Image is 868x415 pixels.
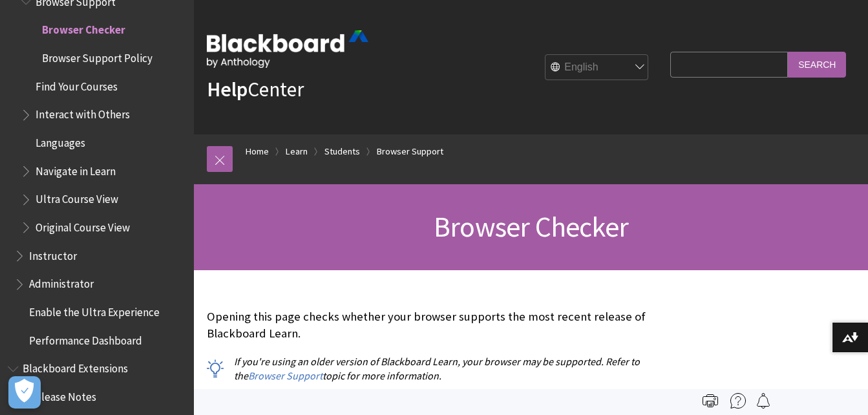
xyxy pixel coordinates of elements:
[36,76,118,93] span: Find Your Courses
[434,209,628,244] span: Browser Checker
[377,144,443,160] a: Browser Support
[29,301,160,319] span: Enable the Ultra Experience
[286,144,308,160] a: Learn
[756,393,771,409] img: Follow this page
[36,160,116,178] span: Navigate in Learn
[207,308,664,342] p: Opening this page checks whether your browser supports the most recent release of Blackboard Learn.
[788,52,846,77] input: Search
[8,376,41,409] button: Abrir preferencias
[207,76,304,102] a: HelpCenter
[36,104,130,122] span: Interact with Others
[207,76,248,102] strong: Help
[36,217,130,234] span: Original Course View
[545,55,649,81] select: Site Language Selector
[42,47,153,65] span: Browser Support Policy
[246,144,269,160] a: Home
[29,245,77,262] span: Instructor
[248,369,323,383] a: Browser Support
[23,358,128,376] span: Blackboard Extensions
[36,189,118,206] span: Ultra Course View
[324,144,360,160] a: Students
[703,393,718,409] img: Print
[42,19,125,37] span: Browser Checker
[29,330,142,347] span: Performance Dashboard
[207,30,368,68] img: Blackboard by Anthology
[730,393,746,409] img: More help
[29,386,96,403] span: Release Notes
[36,132,85,149] span: Languages
[207,354,664,383] p: If you're using an older version of Blackboard Learn, your browser may be supported. Refer to the...
[29,273,94,291] span: Administrator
